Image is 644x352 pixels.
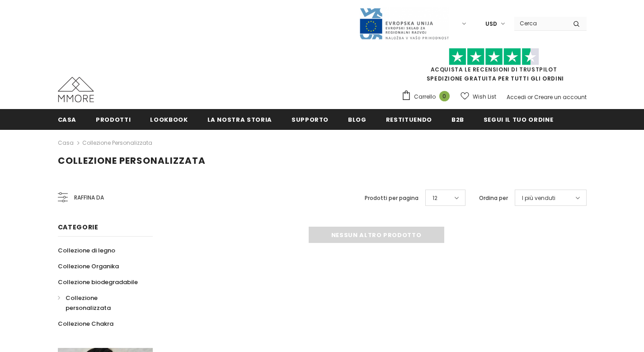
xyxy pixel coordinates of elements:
span: Lookbook [150,115,188,124]
span: 12 [432,194,437,203]
a: B2B [451,109,464,129]
a: Accedi [507,93,526,101]
span: Blog [348,115,367,124]
span: Collezione Organika [58,262,119,271]
span: B2B [451,115,464,124]
span: SPEDIZIONE GRATUITA PER TUTTI GLI ORDINI [401,52,587,82]
a: Collezione di legno [58,243,115,258]
span: Casa [58,115,77,124]
a: Collezione personalizzata [82,139,152,147]
a: Segui il tuo ordine [484,109,553,129]
a: Collezione Chakra [58,316,113,332]
span: 0 [439,91,450,101]
span: USD [485,19,497,29]
a: Prodotti [96,109,131,129]
img: Casi MMORE [58,77,94,102]
label: Ordina per [479,194,508,203]
span: Raffina da [74,193,104,203]
span: Collezione personalizzata [58,154,206,167]
a: Acquista le recensioni di TrustPilot [431,66,557,73]
a: Javni Razpis [359,19,449,27]
span: Categorie [58,223,99,232]
a: La nostra storia [207,109,272,129]
a: Wish List [461,89,496,105]
span: Restituendo [386,115,432,124]
span: Collezione Chakra [58,319,113,328]
span: Collezione personalizzata [66,294,111,312]
span: Segui il tuo ordine [484,115,553,124]
span: supporto [291,115,329,124]
img: Fidati di Pilot Stars [449,48,539,66]
a: Restituendo [386,109,432,129]
span: La nostra storia [207,115,272,124]
a: supporto [291,109,329,129]
a: Casa [58,109,77,129]
span: Carrello [414,92,436,101]
a: Casa [58,138,74,148]
a: Creare un account [534,93,587,101]
span: Collezione di legno [58,246,115,255]
a: Collezione Organika [58,258,119,274]
span: or [527,93,533,101]
span: Collezione biodegradabile [58,278,138,286]
label: Prodotti per pagina [365,194,418,203]
a: Lookbook [150,109,188,129]
a: Carrello 0 [401,90,454,104]
a: Collezione personalizzata [58,290,143,316]
span: I più venduti [522,194,555,203]
input: Search Site [514,17,566,30]
a: Collezione biodegradabile [58,274,138,290]
a: Blog [348,109,367,129]
span: Wish List [473,92,496,101]
img: Javni Razpis [359,7,449,40]
span: Prodotti [96,115,131,124]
